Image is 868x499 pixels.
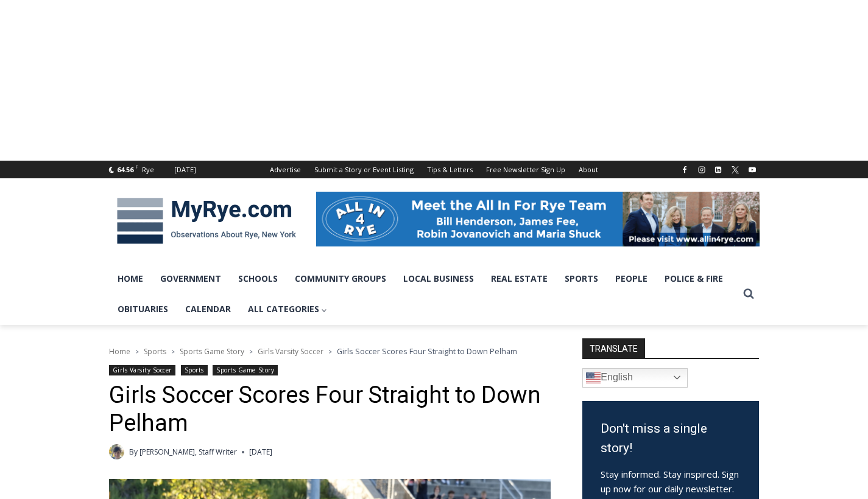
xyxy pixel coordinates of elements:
span: Girls Soccer Scores Four Straight to Down Pelham [337,346,517,357]
a: YouTube [745,162,760,177]
span: F [135,163,138,170]
a: Sports Game Story [180,346,244,357]
a: English [582,368,688,388]
span: > [135,347,139,356]
a: Obituaries [109,294,177,324]
a: Real Estate [482,263,556,294]
a: Advertise [263,161,308,178]
span: > [249,347,253,356]
div: Rye [142,164,154,175]
img: All in for Rye [316,192,760,246]
nav: Secondary Navigation [263,161,605,178]
a: All Categories [239,294,336,324]
a: Free Newsletter Sign Up [479,161,572,178]
a: [PERSON_NAME], Staff Writer [139,447,237,457]
a: Schools [230,263,286,294]
span: > [171,347,175,356]
p: Stay informed. Stay inspired. Sign up now for our daily newsletter. [601,467,741,496]
a: Sports [144,346,166,357]
a: Home [109,263,152,294]
time: [DATE] [249,446,272,458]
img: (PHOTO: MyRye.com 2024 Head Intern, Editor and now Staff Writer Charlie Morris. Contributed.)Char... [109,444,124,459]
a: Sports [181,365,208,375]
button: View Search Form [738,283,760,305]
a: Home [109,346,130,357]
a: Sports [556,263,607,294]
img: en [586,371,601,385]
a: Girls Varsity Soccer [258,346,323,357]
span: By [129,446,138,458]
a: Facebook [677,162,692,177]
a: Community Groups [286,263,395,294]
nav: Primary Navigation [109,263,738,325]
a: X [728,162,743,177]
img: MyRye.com [109,189,304,253]
a: Submit a Story or Event Listing [308,161,420,178]
span: 64.56 [117,165,133,174]
a: Instagram [694,162,709,177]
a: Government [152,263,230,294]
a: Local Business [395,263,482,294]
a: Police & Fire [656,263,732,294]
nav: Breadcrumbs [109,345,551,357]
a: About [572,161,605,178]
a: Sports Game Story [213,365,278,375]
h3: Don't miss a single story! [601,419,741,458]
a: People [607,263,656,294]
a: Tips & Letters [420,161,479,178]
span: > [328,347,332,356]
strong: TRANSLATE [582,338,645,358]
a: Girls Varsity Soccer [109,365,176,375]
a: Linkedin [711,162,725,177]
span: All Categories [248,302,328,316]
div: [DATE] [174,164,196,175]
a: Calendar [177,294,239,324]
a: Author image [109,444,124,459]
h1: Girls Soccer Scores Four Straight to Down Pelham [109,382,551,437]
